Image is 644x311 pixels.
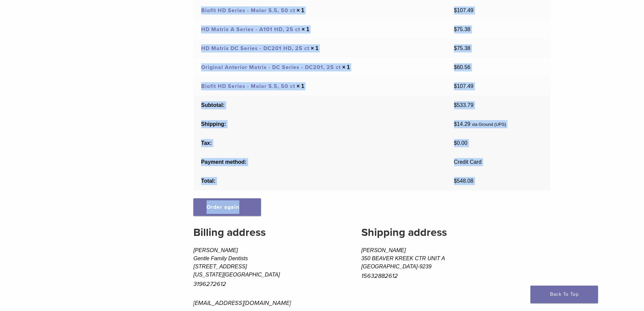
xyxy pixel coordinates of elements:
bdi: 60.56 [454,64,471,70]
span: $ [454,83,457,89]
bdi: 75.38 [454,45,471,51]
span: $ [454,26,457,32]
td: Credit Card [446,153,550,172]
span: $ [454,121,457,127]
a: Order again [193,198,261,216]
span: $ [454,102,457,108]
address: [PERSON_NAME] Gentle Family Dentists [STREET_ADDRESS] [US_STATE][GEOGRAPHIC_DATA] [193,246,340,308]
strong: × 1 [342,64,350,70]
p: 3196272612 [193,279,340,289]
h2: Shipping address [361,224,550,241]
a: Back To Top [530,286,598,303]
th: Total: [193,172,446,191]
span: 548.08 [454,178,474,184]
span: $ [454,64,457,70]
a: Biofit HD Series - Molar 5.5, 50 ct [201,7,295,14]
bdi: 107.49 [454,83,474,89]
a: Biofit HD Series - Molar 5.5, 50 ct [201,83,295,90]
strong: × 1 [296,83,304,89]
span: 533.79 [454,102,474,108]
span: 0.00 [454,140,468,146]
th: Shipping: [193,115,446,134]
strong: × 1 [311,45,318,51]
span: $ [454,45,457,51]
span: $ [454,7,457,13]
bdi: 75.38 [454,26,471,32]
a: Original Anterior Matrix - DC Series - DC201, 25 ct [201,64,341,71]
strong: × 1 [296,7,304,13]
a: HD Matrix DC Series - DC201 HD, 25 ct [201,45,309,52]
a: HD Matrix A Series - A101 HD, 25 ct [201,26,300,33]
th: Payment method: [193,153,446,172]
th: Tax: [193,134,446,153]
p: [EMAIL_ADDRESS][DOMAIN_NAME] [193,298,340,308]
address: [PERSON_NAME] 350 BEAVER KREEK CTR UNIT A [GEOGRAPHIC_DATA]-9239 [361,246,550,281]
p: 15632882612 [361,271,550,281]
h2: Billing address [193,224,340,241]
span: $ [454,178,457,184]
span: $ [454,140,457,146]
span: 14.29 [454,121,471,127]
bdi: 107.49 [454,7,474,13]
strong: × 1 [302,26,309,32]
th: Subtotal: [193,96,446,115]
small: via Ground (UPS) [472,122,506,127]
